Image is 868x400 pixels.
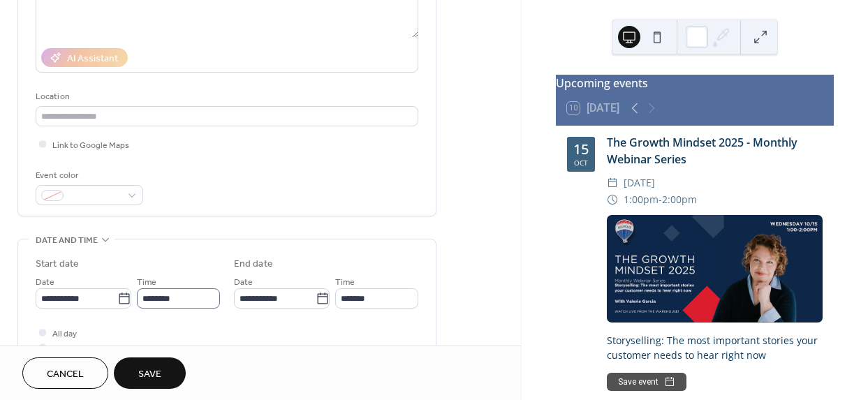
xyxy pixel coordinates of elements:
[573,142,589,156] div: 15
[574,159,588,166] div: Oct
[22,357,108,389] button: Cancel
[234,275,253,290] span: Date
[607,175,618,191] div: ​
[137,275,156,290] span: Time
[36,233,98,248] span: Date and time
[607,134,823,168] div: The Growth Mindset 2025 - Monthly Webinar Series
[36,168,140,183] div: Event color
[138,367,161,382] span: Save
[556,75,834,91] div: Upcoming events
[335,275,355,290] span: Time
[52,341,110,356] span: Show date only
[52,138,129,153] span: Link to Google Maps
[607,191,618,208] div: ​
[659,191,662,208] span: -
[662,191,697,208] span: 2:00pm
[52,327,77,341] span: All day
[607,333,823,362] div: Storyselling: The most important stories your customer needs to hear right now
[607,373,686,391] button: Save event
[624,175,655,191] span: [DATE]
[47,367,84,382] span: Cancel
[234,257,273,272] div: End date
[624,191,659,208] span: 1:00pm
[36,275,54,290] span: Date
[36,89,415,104] div: Location
[36,257,79,272] div: Start date
[114,357,186,389] button: Save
